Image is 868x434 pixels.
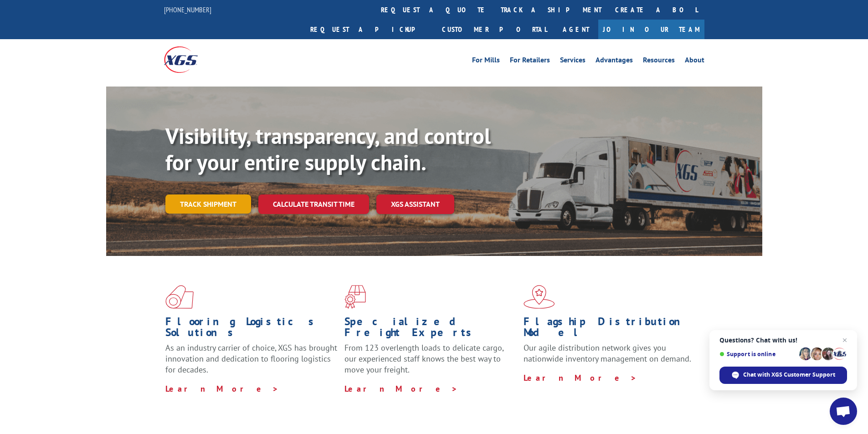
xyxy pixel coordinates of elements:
a: Services [560,56,586,66]
b: Visibility, transparency, and control for your entire supply chain. [165,122,491,176]
a: XGS ASSISTANT [376,194,454,214]
span: Support is online [719,351,796,357]
h1: Flooring Logistics Solutions [165,316,338,342]
img: xgs-icon-flagship-distribution-model-red [524,285,555,309]
a: For Mills [472,56,500,66]
a: About [685,56,704,66]
a: Request a pickup [303,20,435,39]
h1: Specialized Freight Experts [344,316,517,342]
a: For Retailers [510,56,550,66]
a: Learn More > [344,383,458,394]
a: Advantages [596,56,633,66]
a: Track shipment [165,194,251,214]
a: Resources [643,56,675,66]
span: Close chat [839,335,850,346]
a: Customer Portal [435,20,554,39]
span: As an industry carrier of choice, XGS has brought innovation and dedication to flooring logistics... [165,342,337,375]
a: [PHONE_NUMBER] [164,5,211,14]
span: Chat with XGS Customer Support [743,371,835,379]
a: Learn More > [524,373,637,383]
span: Our agile distribution network gives you nationwide inventory management on demand. [524,342,691,364]
img: xgs-icon-focused-on-flooring-red [344,285,366,309]
a: Calculate transit time [258,194,369,214]
p: From 123 overlength loads to delicate cargo, our experienced staff knows the best way to move you... [344,342,517,383]
div: Open chat [830,398,857,425]
img: xgs-icon-total-supply-chain-intelligence-red [165,285,194,309]
h1: Flagship Distribution Model [524,316,696,342]
span: Questions? Chat with us! [719,337,847,344]
a: Agent [554,20,598,39]
div: Chat with XGS Customer Support [719,367,847,384]
a: Learn More > [165,383,279,394]
a: Join Our Team [598,20,704,39]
